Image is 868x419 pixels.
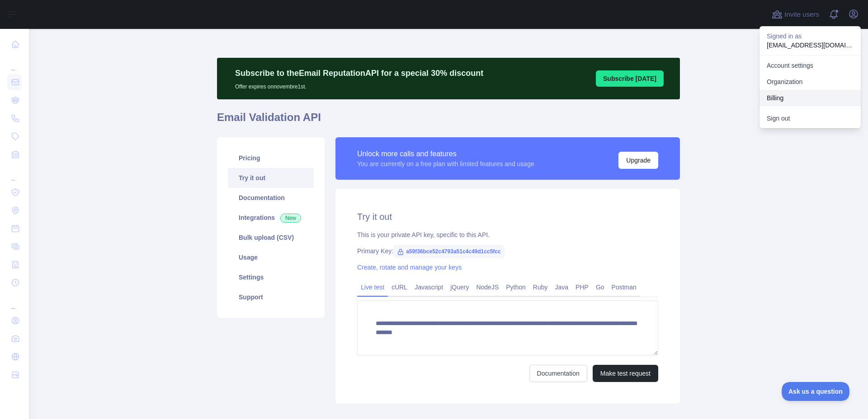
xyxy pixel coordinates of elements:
a: NodeJS [472,280,502,294]
a: PHP [572,280,592,294]
a: Bulk upload (CSV) [228,228,314,247]
p: Signed in as [767,32,854,41]
a: Postman [608,280,640,294]
a: Live test [357,280,388,294]
span: Invite users [784,9,819,20]
button: Upgrade [618,152,658,169]
button: Invite users [770,7,821,22]
a: Account settings [759,57,861,74]
a: Integrations New [228,208,314,228]
a: Documentation [529,365,587,382]
p: Offer expires on novembre 1st. [235,79,483,90]
p: [EMAIL_ADDRESS][DOMAIN_NAME] [767,41,854,50]
span: a59f36bce52c4793a51c4c49d1cc5fcc [393,245,505,258]
div: ... [7,293,22,311]
span: New [280,214,301,223]
a: Javascript [411,280,447,294]
div: ... [7,54,22,72]
a: Java [552,280,572,294]
button: Sign out [759,110,861,126]
a: Usage [228,247,314,267]
div: Primary Key: [357,247,658,256]
h1: Email Validation API [217,110,680,132]
button: Subscribe [DATE] [596,70,664,87]
button: Make test request [593,365,658,382]
a: Try it out [228,168,314,188]
a: Go [592,280,608,294]
a: Pricing [228,148,314,168]
h2: Try it out [357,210,658,223]
div: ... [7,164,22,182]
div: This is your private API key, specific to this API. [357,230,658,239]
a: Organization [759,74,861,90]
a: Ruby [529,280,552,294]
a: Documentation [228,188,314,208]
div: You are currently on a free plan with limited features and usage [357,159,534,168]
a: cURL [388,280,411,294]
a: jQuery [447,280,472,294]
div: Unlock more calls and features [357,149,534,159]
a: Create, rotate and manage your keys [357,264,462,271]
a: Support [228,287,314,307]
button: Billing [759,90,861,106]
a: Python [502,280,529,294]
p: Subscribe to the Email Reputation API for a special 30 % discount [235,67,483,79]
iframe: Toggle Customer Support [782,382,850,401]
a: Settings [228,267,314,287]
